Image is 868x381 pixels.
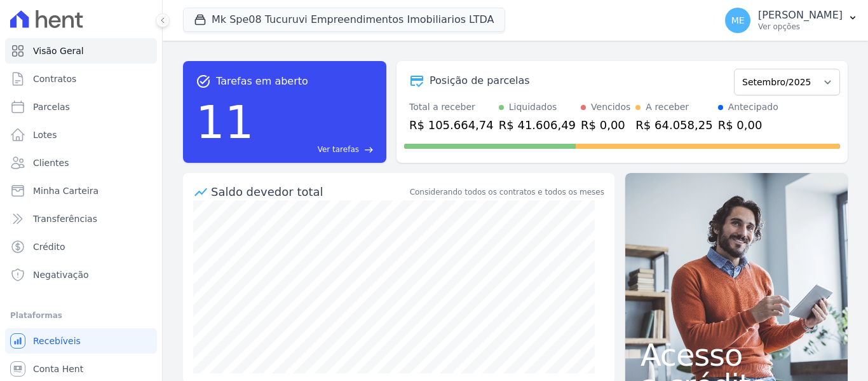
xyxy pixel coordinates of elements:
[410,186,604,198] div: Considerando todos os contratos e todos os meses
[635,116,712,134] div: R$ 64.058,25
[5,262,157,287] a: Negativação
[259,144,374,155] a: Ver tarefas east
[5,328,157,354] a: Recebíveis
[641,340,832,370] span: Acesso
[499,116,576,134] div: R$ 41.606,49
[715,3,868,38] button: ME [PERSON_NAME] Ver opções
[409,116,494,134] div: R$ 105.664,74
[409,100,494,114] div: Total a receber
[196,89,254,155] div: 11
[5,150,157,176] a: Clientes
[183,8,505,32] button: Mk Spe08 Tucuruvi Empreendimentos Imobiliarios LTDA
[5,178,157,204] a: Minha Carteira
[731,16,745,25] span: ME
[33,45,84,57] span: Visão Geral
[33,212,97,225] span: Transferências
[718,116,778,134] div: R$ 0,00
[5,206,157,232] a: Transferências
[216,74,308,89] span: Tarefas em aberto
[33,73,76,85] span: Contratos
[509,100,557,114] div: Liquidados
[364,145,374,155] span: east
[5,66,157,92] a: Contratos
[33,335,81,347] span: Recebíveis
[646,100,689,114] div: A receber
[5,94,157,120] a: Parcelas
[33,363,83,375] span: Conta Hent
[5,38,157,64] a: Visão Geral
[33,100,70,113] span: Parcelas
[196,74,211,89] span: task_alt
[318,144,359,155] span: Ver tarefas
[33,184,98,197] span: Minha Carteira
[591,100,630,114] div: Vencidos
[33,240,65,253] span: Crédito
[581,116,630,134] div: R$ 0,00
[5,122,157,148] a: Lotes
[33,128,57,141] span: Lotes
[211,183,407,200] div: Saldo devedor total
[33,268,89,281] span: Negativação
[10,308,152,323] div: Plataformas
[728,100,778,114] div: Antecipado
[5,234,157,260] a: Crédito
[758,9,843,22] p: [PERSON_NAME]
[33,156,69,169] span: Clientes
[758,22,843,32] p: Ver opções
[430,73,530,88] div: Posição de parcelas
